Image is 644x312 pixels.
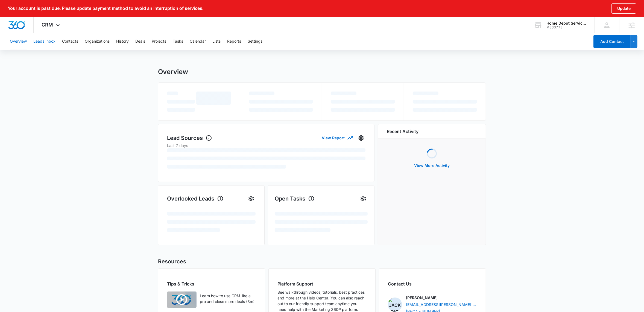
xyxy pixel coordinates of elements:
img: tab_domain_overview_orange.svg [15,32,19,36]
a: [EMAIL_ADDRESS][PERSON_NAME][DOMAIN_NAME] [406,302,477,307]
p: Last 7 days [167,143,365,148]
button: Settings [248,33,262,50]
button: Projects [152,33,166,50]
p: Your account is past due. Please update payment method to avoid an interruption of services. [8,6,203,11]
img: Learn how to use CRM like a pro and close more deals (3m) [167,292,197,308]
div: Domain: [DOMAIN_NAME] [14,14,60,19]
h2: Contact Us [388,281,477,287]
button: Overview [10,33,27,50]
button: Settings [359,194,368,203]
button: Organizations [85,33,110,50]
button: Settings [247,194,256,203]
button: Calendar [190,33,206,50]
p: [PERSON_NAME] [406,295,438,301]
h2: Tips & Tricks [167,281,256,287]
div: account name [546,21,586,25]
button: Tasks [173,33,183,50]
button: Add Contact [593,35,630,48]
button: Leads Inbox [33,33,55,50]
button: View Report [322,133,352,143]
button: Reports [227,33,241,50]
p: Learn how to use CRM like a pro and close more deals (3m) [200,293,256,304]
button: View More Activity [409,159,455,172]
button: Update [611,3,636,14]
div: Domain Overview [21,32,49,36]
div: CRM [34,17,69,33]
img: tab_keywords_by_traffic_grey.svg [54,32,59,36]
button: Lists [212,33,221,50]
button: History [116,33,129,50]
img: Jack Bingham [388,298,402,312]
h6: Recent Activity [387,128,418,135]
div: Keywords by Traffic [60,32,92,36]
button: Settings [357,134,365,142]
h2: Platform Support [277,281,367,287]
div: v 4.0.25 [15,9,27,13]
h1: Overview [158,68,188,76]
h1: Overlooked Leads [167,195,224,203]
div: account id [546,25,586,29]
img: website_grey.svg [9,14,13,19]
h1: Open Tasks [275,195,315,203]
h1: Lead Sources [167,134,212,142]
h2: Resources [158,257,486,266]
span: CRM [42,22,53,28]
button: Deals [135,33,145,50]
img: logo_orange.svg [9,9,13,13]
button: Contacts [62,33,78,50]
